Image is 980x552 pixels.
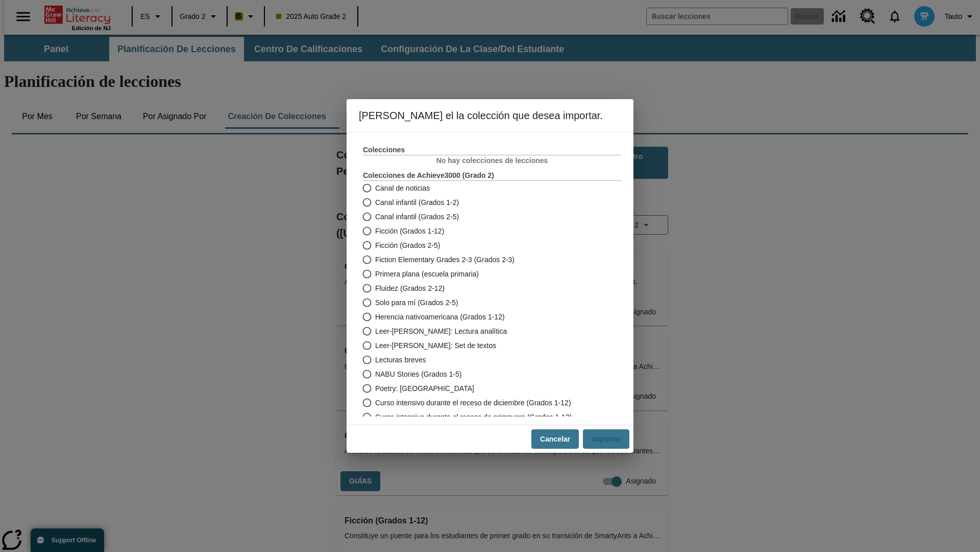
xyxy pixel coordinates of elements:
h6: [PERSON_NAME] el la colección que desea importar. [347,99,633,132]
button: Cancelar [531,429,579,449]
span: Canal infantil (Grados 2-5) [375,212,459,222]
span: Leer-[PERSON_NAME]: Set de textos [375,340,496,351]
span: Lecturas breves [375,355,426,365]
h3: Colecciones de Achieve3000 (Grado 2 ) [363,170,621,180]
span: Solo para mí (Grados 2-5) [375,297,458,308]
p: No hay colecciones de lecciones [363,155,621,166]
span: Canal de noticias [375,183,430,194]
span: Canal infantil (Grados 1-2) [375,197,459,208]
span: Poetry: [GEOGRAPHIC_DATA] [375,383,474,394]
span: Curso intensivo durante el receso de primavera (Grados 1-12) [375,412,572,423]
span: NABU Stories (Grados 1-5) [375,369,462,380]
h3: Colecciones [363,145,621,155]
span: Herencia nativoamericana (Grados 1-12) [375,312,505,323]
span: Ficción (Grados 1-12) [375,226,444,237]
span: Fiction Elementary Grades 2-3 (Grados 2-3) [375,255,514,265]
span: Ficción (Grados 2-5) [375,240,440,251]
span: Primera plana (escuela primaria) [375,269,479,280]
span: Fluidez (Grados 2-12) [375,283,445,294]
span: Leer-[PERSON_NAME]: Lectura analítica [375,326,507,337]
span: Curso intensivo durante el receso de diciembre (Grados 1-12) [375,398,571,408]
